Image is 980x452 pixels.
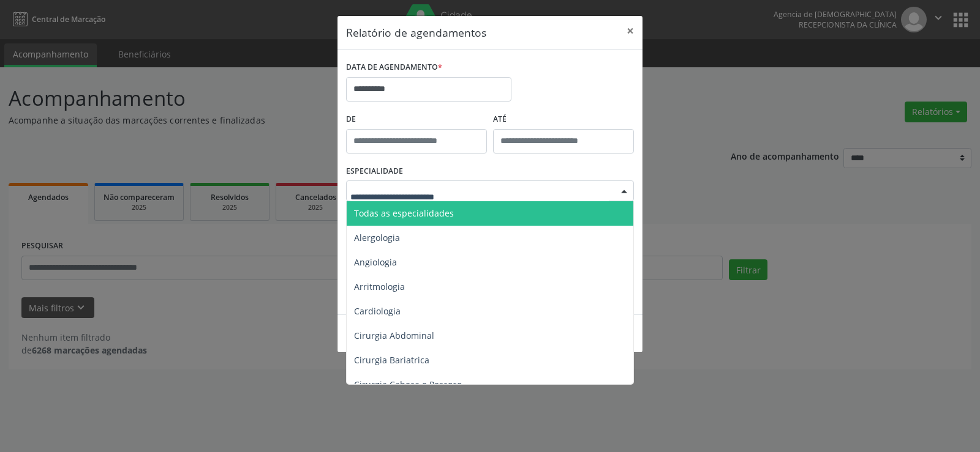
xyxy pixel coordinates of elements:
span: Cardiologia [354,305,401,317]
h5: Relatório de agendamentos [346,24,486,40]
span: Arritmologia [354,281,405,292]
span: Angiologia [354,256,397,268]
button: Close [618,16,643,46]
span: Cirurgia Abdominal [354,330,434,341]
span: Cirurgia Bariatrica [354,354,429,366]
span: Cirurgia Cabeça e Pescoço [354,379,462,390]
label: DATA DE AGENDAMENTO [346,58,442,77]
span: Todas as especialidades [354,207,454,219]
label: ESPECIALIDADE [346,162,403,181]
label: ATÉ [493,110,634,129]
span: Alergologia [354,232,400,243]
label: De [346,110,487,129]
